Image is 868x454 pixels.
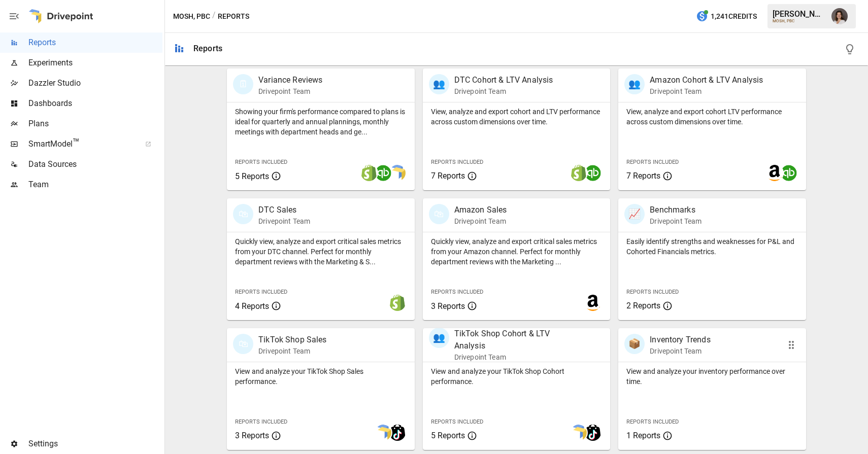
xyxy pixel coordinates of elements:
[454,204,507,216] p: Amazon Sales
[624,204,645,224] div: 📈
[692,7,761,26] button: 1,241Credits
[258,86,322,96] p: Drivepoint Team
[825,2,854,30] button: Franziska Ibscher
[235,107,407,137] p: Showing your firm's performance compared to plans is ideal for quarterly and annual plannings, mo...
[831,8,848,24] img: Franziska Ibscher
[454,216,507,226] p: Drivepoint Team
[431,236,603,267] p: Quickly view, analyze and export critical sales metrics from your Amazon channel. Perfect for mon...
[626,366,798,387] p: View and analyze your inventory performance over time.
[585,425,601,441] img: tiktok
[258,334,327,346] p: TikTok Shop Sales
[626,107,798,127] p: View, analyze and export cohort LTV performance across custom dimensions over time.
[431,159,483,165] span: Reports Included
[624,334,645,354] div: 📦
[28,438,162,450] span: Settings
[773,19,825,23] div: MOSH, PBC
[431,171,465,181] span: 7 Reports
[28,158,162,170] span: Data Sources
[711,10,757,23] span: 1,241 Credits
[429,328,449,348] div: 👥
[389,165,406,181] img: smart model
[258,346,327,356] p: Drivepoint Team
[650,86,763,96] p: Drivepoint Team
[626,418,679,425] span: Reports Included
[650,74,763,86] p: Amazon Cohort & LTV Analysis
[431,366,603,387] p: View and analyze your TikTok Shop Cohort performance.
[585,295,601,311] img: amazon
[454,328,575,352] p: TikTok Shop Cohort & LTV Analysis
[571,165,587,181] img: shopify
[235,366,407,387] p: View and analyze your TikTok Shop Sales performance.
[235,289,287,295] span: Reports Included
[766,165,783,181] img: amazon
[431,431,465,440] span: 5 Reports
[375,425,391,441] img: smart model
[233,74,253,94] div: 🗓
[626,159,679,165] span: Reports Included
[28,118,162,130] span: Plans
[650,216,702,226] p: Drivepoint Team
[429,204,449,224] div: 🛍
[389,425,406,441] img: tiktok
[235,418,287,425] span: Reports Included
[28,37,162,49] span: Reports
[28,97,162,110] span: Dashboards
[193,44,222,53] div: Reports
[258,74,322,86] p: Variance Reviews
[431,289,483,295] span: Reports Included
[650,334,710,346] p: Inventory Trends
[626,236,798,257] p: Easily identify strengths and weaknesses for P&L and Cohorted Financials metrics.
[431,107,603,127] p: View, analyze and export cohort and LTV performance across custom dimensions over time.
[650,346,710,356] p: Drivepoint Team
[28,77,162,89] span: Dazzler Studio
[212,10,216,23] div: /
[375,165,391,181] img: quickbooks
[650,204,702,216] p: Benchmarks
[429,74,449,94] div: 👥
[28,179,162,191] span: Team
[235,431,269,440] span: 3 Reports
[73,136,80,149] span: ™
[258,204,310,216] p: DTC Sales
[361,165,377,181] img: shopify
[235,159,287,165] span: Reports Included
[28,57,162,69] span: Experiments
[624,74,645,94] div: 👥
[431,418,483,425] span: Reports Included
[235,301,269,311] span: 4 Reports
[173,10,210,23] button: MOSH, PBC
[626,301,660,310] span: 2 Reports
[235,171,269,181] span: 5 Reports
[773,9,825,19] div: [PERSON_NAME]
[626,431,660,440] span: 1 Reports
[235,236,407,267] p: Quickly view, analyze and export critical sales metrics from your DTC channel. Perfect for monthl...
[258,216,310,226] p: Drivepoint Team
[571,425,587,441] img: smart model
[389,295,406,311] img: shopify
[431,301,465,311] span: 3 Reports
[233,334,253,354] div: 🛍
[626,171,660,181] span: 7 Reports
[454,86,553,96] p: Drivepoint Team
[454,74,553,86] p: DTC Cohort & LTV Analysis
[233,204,253,224] div: 🛍
[454,352,575,362] p: Drivepoint Team
[781,165,797,181] img: quickbooks
[28,138,134,150] span: SmartModel
[626,289,679,295] span: Reports Included
[585,165,601,181] img: quickbooks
